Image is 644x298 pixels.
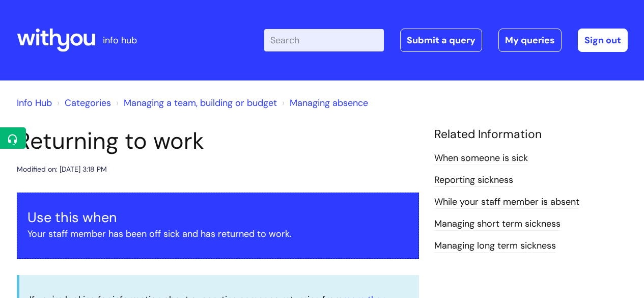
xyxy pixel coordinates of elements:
li: Managing a team, building or budget [114,95,277,111]
p: info hub [103,32,137,48]
a: Managing short term sickness [434,218,561,231]
li: Solution home [54,95,111,111]
div: | - [264,29,628,52]
a: Managing long term sickness [434,239,556,253]
a: Categories [65,97,111,109]
h1: Returning to work [17,127,419,155]
a: Sign out [578,29,628,52]
a: When someone is sick [434,152,528,165]
h4: Related Information [434,127,628,142]
li: Managing absence [279,95,368,111]
a: Submit a query [400,29,482,52]
div: Modified on: [DATE] 3:18 PM [17,163,107,176]
a: Managing absence [290,97,368,109]
a: While‌ ‌your‌ ‌staff‌ ‌member‌ ‌is‌ ‌absent‌ [434,196,579,209]
a: Managing a team, building or budget [124,97,277,109]
a: Info Hub [17,97,52,109]
h3: Use this when [27,209,408,226]
a: Reporting sickness [434,174,513,187]
p: Your staff member has been off sick and has returned to work. [27,226,408,242]
a: My queries [498,29,562,52]
input: Search [264,29,384,51]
